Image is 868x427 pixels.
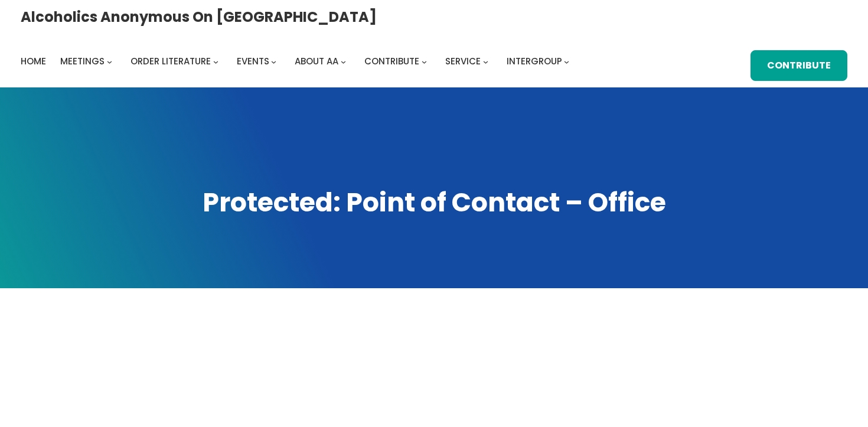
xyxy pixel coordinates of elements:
a: Contribute [750,50,847,81]
button: About AA submenu [341,58,346,64]
button: Intergroup submenu [564,58,569,64]
h1: Protected: Point of Contact – Office [21,185,847,220]
button: Events submenu [271,58,276,64]
span: Order Literature [130,55,211,67]
a: Service [445,53,481,70]
a: Alcoholics Anonymous on [GEOGRAPHIC_DATA] [21,4,377,30]
a: Meetings [60,53,105,70]
span: Contribute [364,55,419,67]
button: Contribute submenu [422,58,427,64]
span: Events [237,55,269,67]
a: Home [21,53,46,70]
a: Contribute [364,53,419,70]
a: About AA [295,53,338,70]
span: Intergroup [507,55,562,67]
button: Order Literature submenu [213,58,218,64]
a: Events [237,53,269,70]
nav: Intergroup [21,53,573,70]
span: Home [21,55,46,67]
span: Service [445,55,481,67]
a: Intergroup [507,53,562,70]
button: Service submenu [483,58,488,64]
span: Meetings [60,55,105,67]
span: About AA [295,55,338,67]
button: Meetings submenu [107,58,112,64]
